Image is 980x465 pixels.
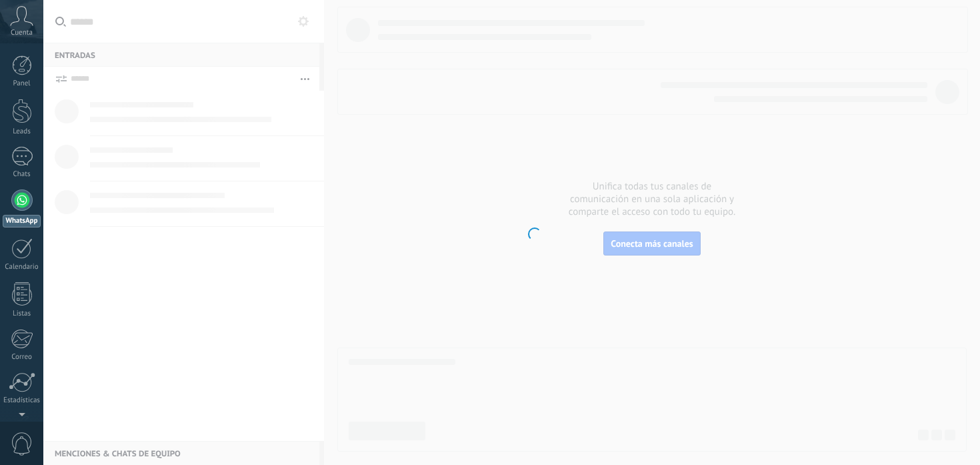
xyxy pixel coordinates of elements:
div: Estadísticas [3,396,41,405]
div: Calendario [3,263,41,272]
div: WhatsApp [3,215,41,227]
div: Panel [3,79,41,88]
div: Listas [3,310,41,318]
div: Chats [3,170,41,179]
div: Leads [3,127,41,136]
span: Cuenta [11,29,33,37]
div: Correo [3,353,41,362]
